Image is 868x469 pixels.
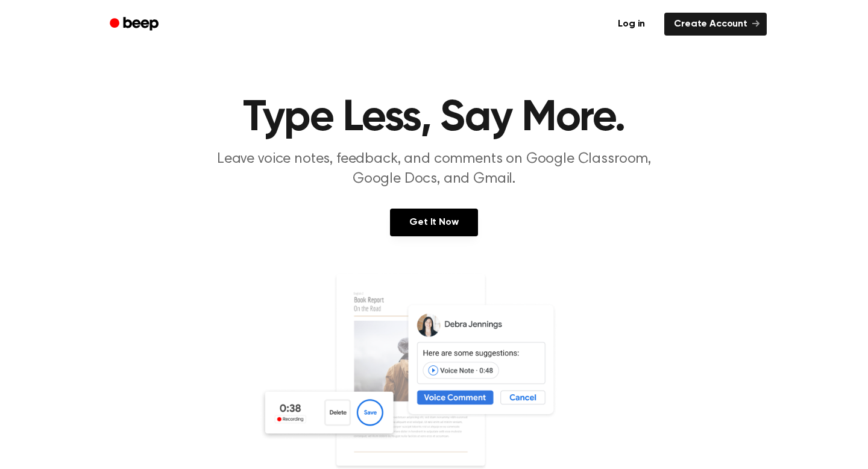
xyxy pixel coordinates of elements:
[125,96,743,140] h1: Type Less, Say More.
[203,150,665,189] p: Leave voice notes, feedback, and comments on Google Classroom, Google Docs, and Gmail.
[101,13,169,36] a: Beep
[390,209,477,236] a: Get It Now
[606,10,657,38] a: Log in
[664,13,767,36] a: Create Account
